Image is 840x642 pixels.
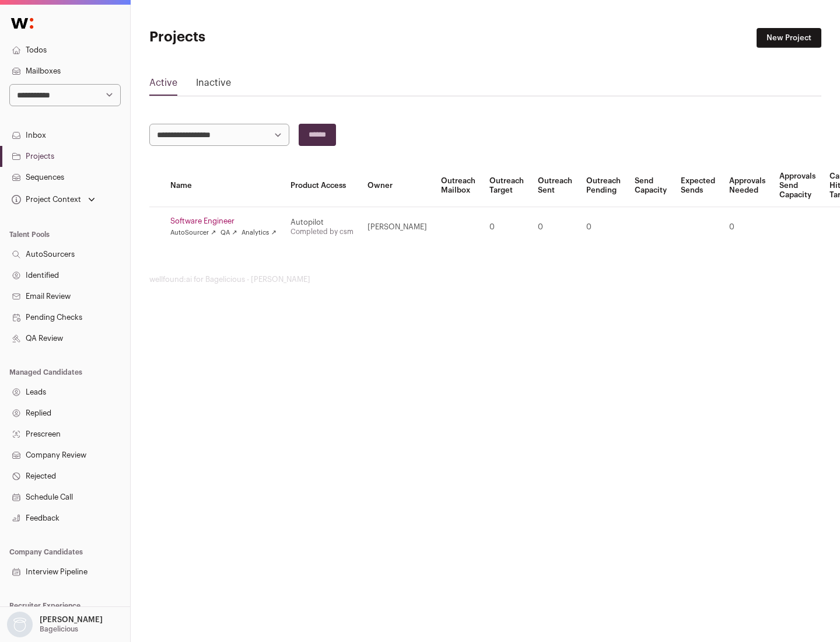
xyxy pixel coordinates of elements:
[170,217,276,226] a: Software Engineer
[9,191,97,208] button: Open dropdown
[628,165,674,207] th: Send Capacity
[149,76,177,95] a: Active
[9,195,81,204] div: Project Context
[149,275,821,284] footer: wellfound:ai for Bagelicious - [PERSON_NAME]
[40,615,103,624] p: [PERSON_NAME]
[290,218,353,227] div: Autopilot
[434,165,482,207] th: Outreach Mailbox
[482,165,531,207] th: Outreach Target
[757,28,821,48] a: New Project
[722,165,772,207] th: Approvals Needed
[170,228,216,238] a: AutoSourcer ↗
[5,12,40,35] img: Wellfound
[531,207,579,247] td: 0
[283,165,360,207] th: Product Access
[579,207,628,247] td: 0
[290,228,353,235] a: Completed by csm
[360,165,434,207] th: Owner
[196,76,231,95] a: Inactive
[163,165,283,207] th: Name
[5,612,105,637] button: Open dropdown
[531,165,579,207] th: Outreach Sent
[242,228,276,238] a: Analytics ↗
[482,207,531,247] td: 0
[149,28,373,47] h1: Projects
[722,207,772,247] td: 0
[220,228,237,238] a: QA ↗
[579,165,628,207] th: Outreach Pending
[674,165,722,207] th: Expected Sends
[772,165,822,207] th: Approvals Send Capacity
[360,207,434,247] td: [PERSON_NAME]
[40,624,78,634] p: Bagelicious
[7,612,33,637] img: nopic.png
